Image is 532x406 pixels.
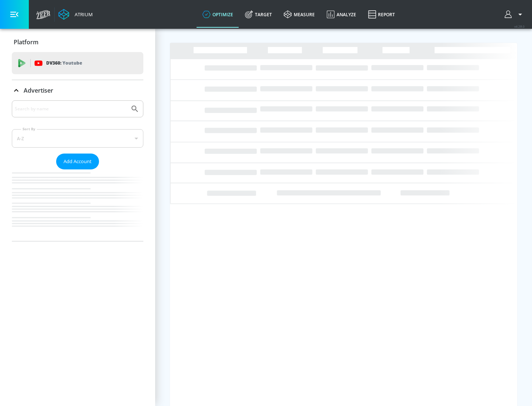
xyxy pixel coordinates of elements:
[12,169,143,241] nav: list of Advertiser
[72,11,93,18] div: Atrium
[14,38,38,46] p: Platform
[197,1,239,28] a: optimize
[58,9,93,20] a: Atrium
[239,1,278,28] a: Target
[321,1,362,28] a: Analyze
[278,1,321,28] a: measure
[362,1,401,28] a: Report
[12,80,143,101] div: Advertiser
[24,86,53,94] p: Advertiser
[12,32,143,52] div: Platform
[15,104,127,114] input: Search by name
[514,24,525,28] span: v 4.28.0
[12,100,143,241] div: Advertiser
[12,129,143,148] div: A-Z
[64,157,92,166] span: Add Account
[21,127,37,131] label: Sort By
[62,59,82,67] p: Youtube
[12,52,143,74] div: DV360: Youtube
[56,154,99,169] button: Add Account
[46,59,82,67] p: DV360:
